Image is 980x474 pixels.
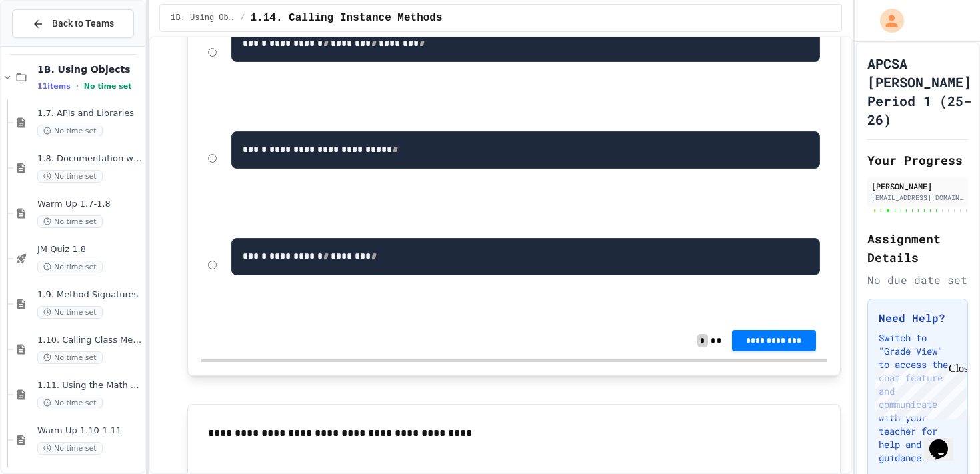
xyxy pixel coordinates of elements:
button: Back to Teams [12,9,134,38]
span: 11 items [37,82,71,91]
span: Warm Up 1.7-1.8 [37,199,142,210]
h2: Your Progress [867,151,968,169]
span: No time set [37,125,103,137]
span: 1B. Using Objects [37,63,142,75]
span: Back to Teams [52,17,114,31]
span: No time set [37,306,103,319]
div: Chat with us now!Close [5,5,92,85]
div: No due date set [867,272,968,288]
iframe: chat widget [869,363,967,419]
div: [PERSON_NAME] [871,180,964,192]
iframe: chat widget [924,421,967,461]
h2: Assignment Details [867,229,968,267]
span: 1.11. Using the Math Class [37,380,142,391]
span: 1.7. APIs and Libraries [37,108,142,119]
span: 1B. Using Objects [171,13,235,23]
h3: Need Help? [879,310,957,326]
span: JM Quiz 1.8 [37,244,142,255]
span: No time set [37,215,103,228]
span: • [76,81,79,91]
span: No time set [37,397,103,409]
span: No time set [84,82,132,91]
span: 1.9. Method Signatures [37,289,142,301]
span: No time set [37,351,103,364]
h1: APCSA [PERSON_NAME] Period 1 (25-26) [867,54,971,129]
span: 1.10. Calling Class Methods [37,335,142,346]
span: 1.8. Documentation with Comments and Preconditions [37,153,142,165]
span: No time set [37,442,103,455]
span: No time set [37,170,103,183]
div: My Account [866,5,907,36]
span: / [240,13,245,23]
span: No time set [37,261,103,273]
span: 1.14. Calling Instance Methods [251,10,443,26]
div: [EMAIL_ADDRESS][DOMAIN_NAME] [871,193,964,203]
p: Switch to "Grade View" to access the chat feature and communicate with your teacher for help and ... [879,331,957,465]
span: Warm Up 1.10-1.11 [37,425,142,437]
